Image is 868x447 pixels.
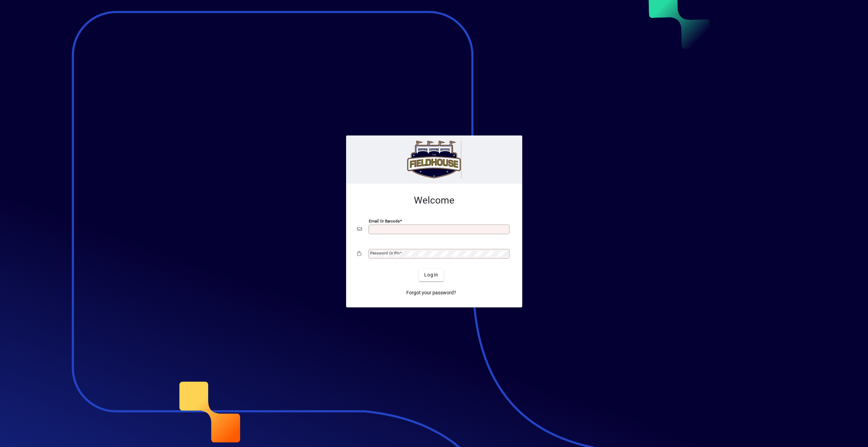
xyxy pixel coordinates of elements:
span: Forgot your password? [406,289,456,296]
span: Login [424,271,438,279]
button: Login [419,269,444,281]
mat-label: Email or Barcode [369,218,400,223]
mat-label: Password or Pin [370,251,400,255]
a: Forgot your password? [404,287,459,299]
h2: Welcome [357,195,511,206]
